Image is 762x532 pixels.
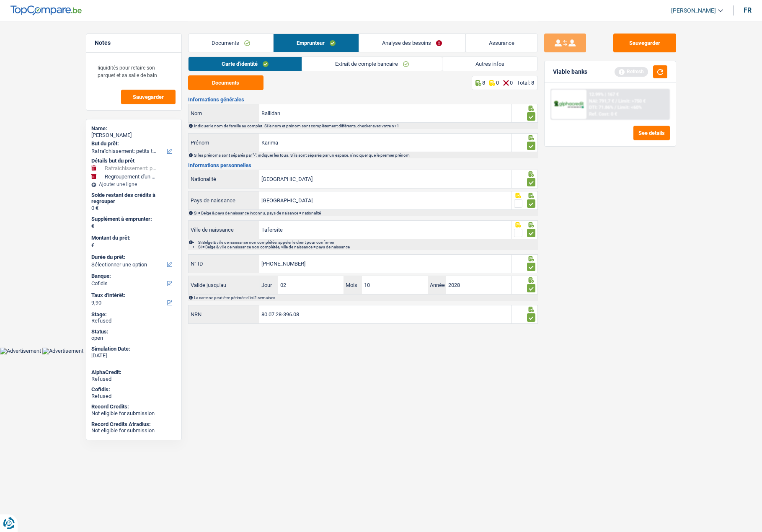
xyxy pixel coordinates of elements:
[91,376,176,382] div: Refused
[189,104,260,122] label: Nom
[259,255,511,273] input: 590-1234567-89
[615,98,617,104] span: /
[91,403,176,410] div: Record Credits:
[362,276,427,294] input: MM
[198,245,537,249] li: Si ≠ Belge & ville de naissance non complétée, ville de naissance = pays de naissance
[91,386,176,393] div: Cofidis:
[510,80,513,86] p: 0
[589,111,617,117] div: Ref. Cost: 0 €
[446,276,511,294] input: AAAA
[194,124,537,128] div: Indiquer le nom de famille au complet. Si le nom et prénom sont complétement différents, checker ...
[589,98,614,104] span: NAI: 791,7 €
[91,254,175,261] label: Durée du prêt:
[91,292,175,299] label: Taux d'intérêt:
[188,163,538,168] h3: Informations personnelles
[189,170,260,188] label: Nationalité
[618,98,646,104] span: Limit: >750 €
[91,393,176,400] div: Refused
[189,34,273,52] a: Documents
[91,140,175,147] label: But du prêt:
[671,7,716,14] span: [PERSON_NAME]
[259,276,278,294] label: Jour
[278,276,344,294] input: JJ
[91,216,175,222] label: Supplément à emprunter:
[664,4,723,18] a: [PERSON_NAME]
[194,153,537,158] div: Si les prénoms sont séparés par "-", indiquer les tous. S'ils sont séparés par un espace, n'indiq...
[189,255,260,273] label: N° ID
[189,279,260,292] label: Valide jusqu'au
[259,170,511,188] input: Belgique
[259,191,511,209] input: Belgique
[91,311,176,318] div: Stage:
[617,105,642,110] span: Limit: <60%
[91,205,176,212] div: 0 €
[198,240,537,245] li: Si Belge & ville de naissance non complétée, appeler le client pour confirmer
[91,369,176,376] div: AlphaCredit:
[589,92,619,97] div: 12.99% | 167 €
[466,34,537,52] a: Assurance
[91,410,176,417] div: Not eligible for submission
[188,97,538,102] h3: Informations générales
[359,34,465,52] a: Analyse des besoins
[589,105,613,110] span: DTI: 71.86%
[91,235,175,241] label: Montant du prêt:
[553,100,584,109] img: AlphaCredit
[189,305,260,323] label: NRN
[91,318,176,324] div: Refused
[189,134,260,152] label: Prénom
[259,305,511,323] input: 12.12.12-123.12
[615,105,616,110] span: /
[496,80,499,86] p: 0
[91,346,176,352] div: Simulation Date:
[615,67,648,76] div: Refresh
[188,75,263,90] button: Documents
[482,80,485,86] p: 8
[194,295,537,300] div: La carte ne peut être périmée d'ici 2 semaines
[91,421,176,428] div: Record Credits Atradius:
[428,276,446,294] label: Année
[91,273,175,279] label: Banque:
[189,221,260,239] label: Ville de naissance
[442,57,537,71] a: Autres infos
[91,192,176,205] div: Solde restant des crédits à regrouper
[95,39,173,46] h5: Notes
[613,34,676,52] button: Sauvegarder
[91,132,176,139] div: [PERSON_NAME]
[189,191,260,209] label: Pays de naissance
[633,126,670,140] button: See details
[517,80,534,86] div: Total: 8
[133,94,164,100] span: Sauvegarder
[744,6,752,14] div: fr
[194,211,537,215] div: Si ≠ Belge & pays de naissance inconnu, pays de naisance = nationalité
[91,223,94,230] span: €
[274,34,359,52] a: Emprunteur
[91,158,176,164] div: Détails but du prêt
[10,5,82,15] img: TopCompare Logo
[121,90,176,104] button: Sauvegarder
[302,57,442,71] a: Extrait de compte bancaire
[91,125,176,132] div: Name:
[91,242,94,249] span: €
[344,276,362,294] label: Mois
[189,57,302,71] a: Carte d'identité
[91,181,176,187] div: Ajouter une ligne
[91,328,176,335] div: Status:
[91,427,176,434] div: Not eligible for submission
[91,352,176,359] div: [DATE]
[553,68,587,75] div: Viable banks
[42,348,83,354] img: Advertisement
[91,335,176,341] div: open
